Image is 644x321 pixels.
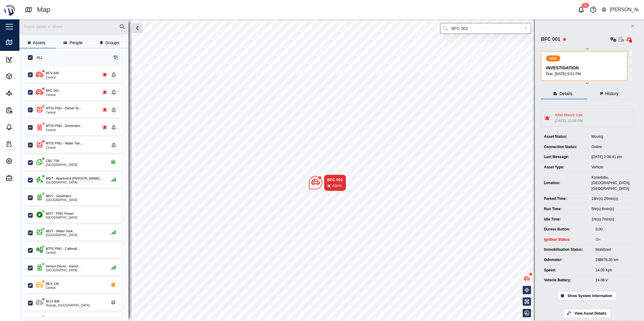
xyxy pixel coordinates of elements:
div: Connection Status: [544,144,585,150]
div: MTIS PNG - Generator... [46,123,82,128]
div: Ruango, [GEOGRAPHIC_DATA] [46,304,90,307]
div: [DATE] 10:05 PM [555,118,583,124]
div: BFC 001 [46,88,59,93]
div: Online [592,144,630,150]
input: Search assets or drivers [23,22,125,31]
div: Assets [16,73,33,80]
div: Vehicle Battery: [544,277,589,283]
div: Immobilisation Status: [544,247,589,253]
span: Details [559,91,572,96]
div: grid [24,65,128,316]
div: [PERSON_NAME] [610,6,639,14]
div: Moving [592,134,630,140]
div: Alarm [332,183,342,189]
div: 14.08 V [595,277,630,283]
div: Central [46,146,83,149]
div: Idle Time: [544,217,585,222]
canvas: Map [19,19,644,321]
div: 1hr(s) 7min(s) [592,217,630,222]
div: [DATE] 2:38:41 pm [592,154,630,160]
div: Run Time: [544,206,585,212]
div: Central [46,286,59,290]
div: Konedobu, [GEOGRAPHIC_DATA], [GEOGRAPHIC_DATA] [592,175,630,192]
div: MGT - Apartment [PERSON_NAME]... [46,176,102,181]
div: Map marker [309,175,346,191]
div: MTIS PNG - Diesel Ta... [46,106,81,111]
div: Venturi Demo - Gener... [46,264,81,269]
div: Sites [16,90,30,97]
div: Vehicle [592,164,630,170]
div: 288678.35 km [595,257,630,263]
img: Main Logo [3,3,16,16]
div: Tasks [16,141,32,147]
span: Groups [105,41,119,45]
div: Due: [DATE] 8:51 PM [546,71,623,77]
div: On [595,237,630,243]
button: Show System Information [558,291,617,300]
div: CBC 750 [46,158,59,164]
div: 18hr(s) 26min(s) [592,196,630,202]
div: [GEOGRAPHIC_DATA] [46,234,77,237]
div: Central [46,94,59,97]
div: BEX 130 [46,281,59,286]
div: MGT - PNG Power [46,211,74,216]
div: Asset Type: [544,164,585,170]
button: [PERSON_NAME] [601,5,639,14]
div: Admin [16,175,33,181]
div: BFC 001 [541,36,560,43]
div: MTIS PNG - Calibrati... [46,246,80,251]
div: Central [46,251,80,254]
div: Duress Button: [544,227,589,232]
div: BCG 808 [46,299,59,304]
div: After Hours Use [555,112,583,118]
div: Central [46,129,82,132]
div: Map [37,5,50,15]
div: [GEOGRAPHIC_DATA] [46,181,102,184]
div: Central [46,111,81,114]
div: Settings [16,158,36,164]
div: INVESTIGATION [546,65,623,71]
a: View Asset Details [563,309,611,318]
div: Dashboard [16,56,42,63]
span: Assets [33,41,45,45]
div: 14.00 Kph [595,267,630,273]
div: Reports [16,107,35,114]
div: 5hr(s) 6min(s) [592,206,630,212]
div: [GEOGRAPHIC_DATA] [46,164,77,167]
div: Last Message: [544,154,585,160]
div: 0.00 [595,227,630,232]
div: MGT - Water Tank [46,229,73,234]
div: MTIS PNG - Water Tan... [46,141,83,146]
div: BFC 001 [327,177,343,183]
span: History [605,91,619,96]
div: Speed: [544,267,589,273]
div: Ignition Status: [544,237,589,243]
div: Asset Status: [544,134,585,140]
div: Location: [544,180,585,186]
div: 55 [582,3,589,8]
span: View Asset Details [574,309,606,318]
span: People [69,41,83,45]
div: Alarms [16,124,34,131]
div: Central [46,76,59,79]
div: Map [16,39,29,46]
div: Parked Time: [544,196,585,202]
div: Mobilized [595,247,630,253]
div: Odometer: [544,257,589,263]
div: [GEOGRAPHIC_DATA] [46,199,77,202]
div: MGT - Generator [46,194,71,199]
span: DUE [550,56,557,61]
span: Show System Information [567,292,612,300]
input: Search by People, Asset, Geozone or Place [440,23,531,34]
label: ALL [33,55,43,60]
div: [GEOGRAPHIC_DATA] [46,269,81,272]
div: BCV 645 [46,71,59,76]
div: [GEOGRAPHIC_DATA] [46,216,77,219]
